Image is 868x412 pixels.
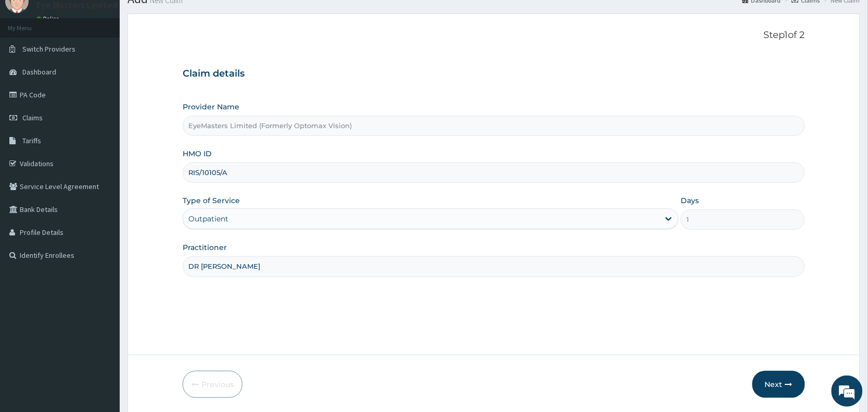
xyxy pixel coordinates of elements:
button: Previous [183,371,242,398]
span: Tariffs [22,136,41,145]
label: Provider Name [183,102,239,112]
label: HMO ID [183,148,212,159]
p: Step 1 of 2 [183,30,805,41]
img: d_794563401_company_1708531726252_794563401 [19,52,42,78]
label: Practitioner [183,242,227,253]
span: We're online! [60,131,144,236]
button: Next [752,371,805,398]
input: Enter Name [183,256,805,277]
textarea: Type your message and hit 'Enter' [5,284,198,321]
div: Outpatient [188,214,228,224]
input: Enter HMO ID [183,163,805,183]
span: Dashboard [22,67,56,77]
h3: Claim details [183,68,805,80]
span: Switch Providers [22,44,75,54]
span: Claims [22,113,43,122]
label: Days [681,195,699,206]
div: Minimize live chat window [171,5,196,30]
a: Online [36,15,61,22]
label: Type of Service [183,195,240,206]
div: Chat with us now [54,58,175,72]
p: Eye Masters Limited [36,1,118,10]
